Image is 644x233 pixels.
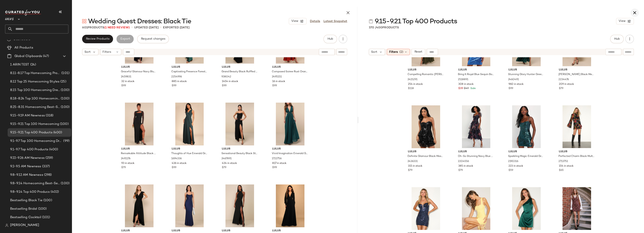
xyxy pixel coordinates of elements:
span: 2460491 [508,78,519,82]
span: (101) [61,71,69,76]
span: 154 in stock [559,164,574,168]
img: 12030101_2491176.jpg [118,103,160,145]
span: 9.8-9.14 Top 400 Producs [10,190,50,194]
span: Definite Glamour Black Mesh Sequin Bustier Tiered Mini Dress [408,155,443,158]
img: 11905281_2436331.jpg [405,105,447,148]
span: Captivating Presence Forest Green Satin Cowl Back Maxi Dress [171,70,207,74]
span: 2436331 [408,160,418,163]
span: (402) [50,190,59,194]
span: Lulus [509,68,544,72]
span: Compelling Romantic [PERSON_NAME] Ruffled Tiered Maxi Dress [408,73,443,77]
span: Lulus [121,147,157,151]
span: 385 in stock [458,164,473,168]
span: Perfected Charm Black Multi Floral Bell Sleeve Mini Shift Dress [558,155,594,158]
span: 9.1-9.7 Top 400 Products [10,147,48,152]
span: 8.12 Top 25 Homecoming Styles [10,79,59,84]
span: (25) [59,79,66,84]
span: 817 in stock [272,162,286,165]
span: $79 [458,169,463,172]
span: (100) [60,88,69,93]
span: Request changes [141,37,165,41]
span: Sparkling Magic Emerald Green Sequin Lace-Up Mini Dress [508,155,544,158]
span: View [291,20,298,23]
span: $49 [464,87,469,91]
span: 9.8-9.14 Homecoming Best-Sellers [10,181,60,186]
span: Graceful Glamour Navy Blue Velvet Surplice Maxi Dress [121,70,157,74]
span: (24) [29,62,36,67]
p: Exported [DATE] [163,25,189,30]
button: Reset [412,49,425,55]
div: Products [82,25,130,30]
span: Review Products [86,37,109,41]
span: (318) [45,113,54,118]
img: 2192656_2_02_front_Retakes_2025-09-04.jpg [505,187,548,230]
span: 2234476 [558,78,569,82]
img: svg%3e [369,19,373,23]
span: 960 in stock [509,82,524,86]
span: 370 / [369,26,376,29]
span: 9.15-9.21 Top 400 Products [10,130,53,135]
span: • [131,25,133,30]
span: $99 [222,84,227,88]
span: (99) [62,139,69,144]
span: Wedding Guest Dresses: Black Tie [88,17,191,26]
span: 1694336 [171,157,182,161]
span: (298) [43,173,52,177]
img: 13077361_2729911.jpg [556,187,598,230]
span: 436 in stock [172,162,187,165]
span: Filters [102,50,111,54]
span: $79 [121,166,126,170]
span: (400) [53,130,62,135]
span: (337) [41,164,50,169]
span: 938042 [221,75,231,79]
span: 2495151 [272,75,282,79]
span: Lulus [121,65,157,69]
img: 2722991_02_front_2025-08-26.jpg [405,187,447,230]
span: 2254996 [171,75,182,79]
span: Lulus [559,68,595,72]
span: 209 in stock [559,82,574,86]
span: Lulus [222,147,258,151]
span: 2491176 [121,157,130,161]
span: 2204556 [458,160,469,163]
span: Sale [470,87,476,90]
a: Latest Snapshot [323,19,347,24]
span: (259) [45,156,53,160]
span: 1 ARIN TEST [10,62,29,67]
span: $79 [408,169,412,172]
img: 7731941_1538956.jpg [269,184,311,227]
span: $99 [172,166,176,170]
span: $59 [509,169,513,172]
button: View [616,18,634,24]
span: 8.15 Top 100 Homecoming Dresses [10,88,60,93]
span: Bring It Royal Blue Sequin Bodycon Mini Dress [458,73,494,77]
span: Hub [327,37,333,41]
span: 9.15-9.21 Top 400 Products [375,17,457,26]
span: 2415291 [408,78,417,82]
span: Remarkable Attitude Black Mesh Asymmetrical Cutout Maxi Dress [121,152,157,156]
img: cfy_white_logo.C9jOOHJF.svg [5,10,41,16]
span: 1454 in stock [222,80,238,84]
span: (100) [60,181,69,186]
span: Lulus [458,68,494,72]
span: Lulus [222,229,258,233]
span: $99 [121,84,126,88]
span: 93 in stock [121,162,134,165]
span: 308 in stock [458,82,474,86]
span: (100) [60,105,69,110]
span: 16 in stock [272,80,285,84]
span: 9.15-9.21 Top 100 Homecoming [10,122,59,127]
button: Hub [610,35,624,43]
span: Sort [371,50,377,54]
img: 12740081_1722756.jpg [269,103,311,145]
img: 11801301_2467891.jpg [218,103,261,145]
span: 8.25-8.31 Homecoming Best-Sellers [10,105,60,110]
span: 2518891 [458,78,468,82]
span: 223 in stock [509,164,523,168]
span: All Products [14,45,33,50]
span: View [618,20,626,23]
span: Lulus [272,147,308,151]
span: $99 [272,166,277,170]
span: (2) [399,50,403,54]
span: 601 [82,26,88,29]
